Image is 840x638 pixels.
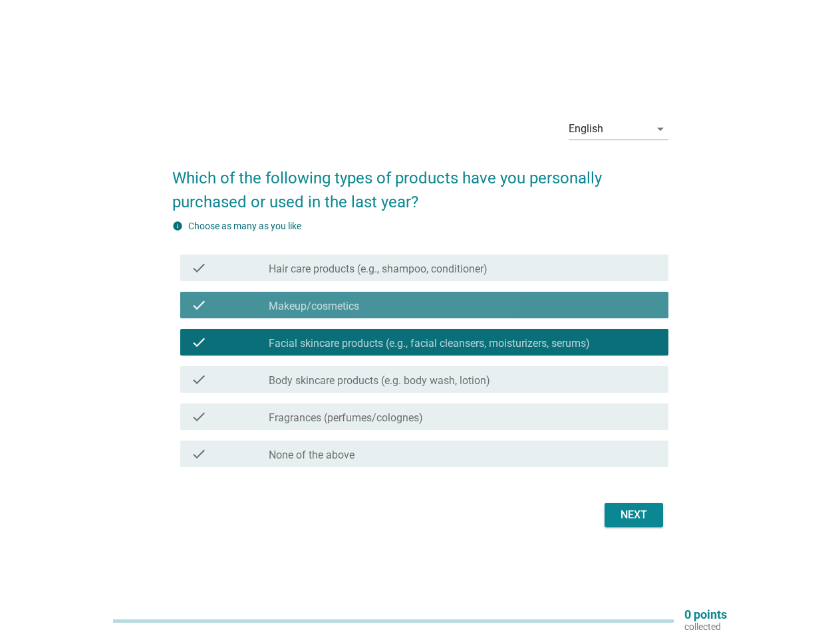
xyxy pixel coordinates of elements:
[269,263,488,276] label: Hair care products (e.g., shampoo, conditioner)
[269,411,423,425] label: Fragrances (perfumes/colognes)
[188,221,301,231] label: Choose as many as you like
[191,409,207,425] i: check
[191,334,207,350] i: check
[191,372,207,387] i: check
[269,374,490,387] label: Body skincare products (e.g. body wash, lotion)
[652,121,668,137] i: arrow_drop_down
[191,260,207,276] i: check
[191,297,207,313] i: check
[269,300,359,313] label: Makeup/cosmetics
[684,609,727,621] p: 0 points
[615,507,652,523] div: Next
[269,337,590,350] label: Facial skincare products (e.g., facial cleansers, moisturizers, serums)
[269,449,354,462] label: None of the above
[684,621,727,633] p: collected
[172,221,183,231] i: info
[172,153,668,214] h2: Which of the following types of products have you personally purchased or used in the last year?
[605,503,663,527] button: Next
[569,123,603,135] div: English
[191,446,207,462] i: check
